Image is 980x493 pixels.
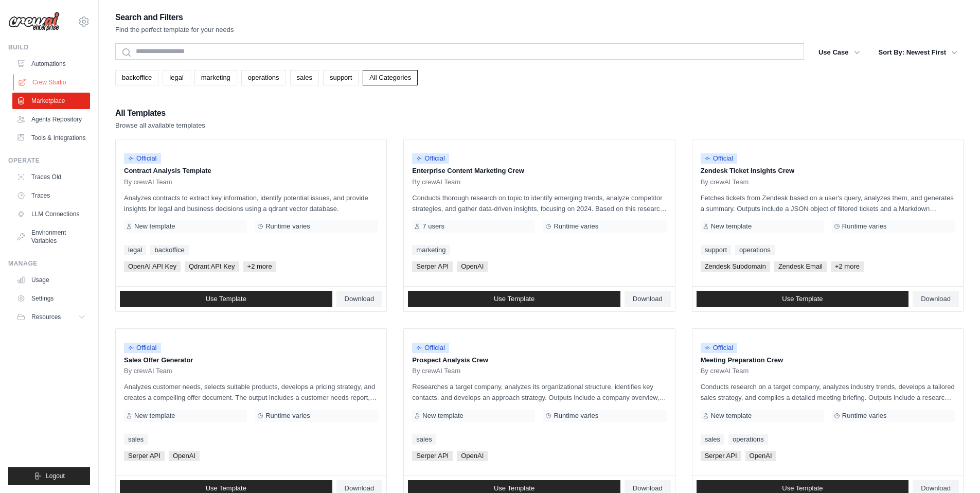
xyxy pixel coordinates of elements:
a: Crew Studio [13,74,91,91]
img: Logo [8,12,60,31]
h2: All Templates [115,106,205,120]
p: Prospect Analysis Crew [412,355,666,365]
span: OpenAI [745,451,776,461]
span: By crewAI Team [412,367,460,375]
span: Download [633,295,663,303]
span: Zendesk Email [774,261,827,272]
a: LLM Connections [12,206,90,222]
a: Automations [12,56,90,72]
span: By crewAI Team [701,178,749,186]
span: Official [124,153,161,164]
span: Qdrant API Key [185,261,239,272]
a: legal [124,245,146,255]
a: sales [290,70,319,85]
a: Usage [12,272,90,288]
span: Runtime varies [842,222,887,231]
a: sales [124,434,148,445]
span: Download [921,295,951,303]
span: OpenAI API Key [124,261,181,272]
span: Serper API [412,261,453,272]
div: Build [8,43,90,51]
p: Fetches tickets from Zendesk based on a user's query, analyzes them, and generates a summary. Out... [701,192,955,214]
span: Serper API [412,451,453,461]
span: Official [124,343,161,353]
span: Runtime varies [554,222,598,231]
a: Tools & Integrations [12,130,90,146]
a: Traces Old [12,169,90,185]
span: New template [711,412,752,420]
p: Enterprise Content Marketing Crew [412,166,666,176]
span: Resources [31,313,61,321]
a: legal [163,70,190,85]
p: Sales Offer Generator [124,355,378,365]
a: Traces [12,187,90,204]
a: marketing [412,245,450,255]
a: Download [913,291,959,307]
span: Official [701,343,738,353]
span: Download [633,484,663,492]
a: operations [735,245,775,255]
span: Serper API [124,451,165,461]
p: Meeting Preparation Crew [701,355,955,365]
span: By crewAI Team [701,367,749,375]
a: Settings [12,290,90,307]
p: Conducts thorough research on topic to identify emerging trends, analyze competitor strategies, a... [412,192,666,214]
span: New template [422,412,463,420]
span: Runtime varies [265,222,310,231]
span: OpenAI [169,451,200,461]
p: Find the perfect template for your needs [115,25,234,35]
span: Runtime varies [842,412,887,420]
a: Use Template [408,291,620,307]
button: Resources [12,309,90,325]
span: Runtime varies [554,412,598,420]
a: Marketplace [12,93,90,109]
span: By crewAI Team [412,178,460,186]
a: backoffice [115,70,158,85]
a: Use Template [697,291,909,307]
span: Use Template [782,295,823,303]
p: Browse all available templates [115,120,205,131]
div: Manage [8,259,90,268]
a: Agents Repository [12,111,90,128]
span: Download [345,295,375,303]
a: Download [336,291,383,307]
span: By crewAI Team [124,178,172,186]
span: Official [701,153,738,164]
p: Analyzes contracts to extract key information, identify potential issues, and provide insights fo... [124,192,378,214]
span: Download [345,484,375,492]
button: Logout [8,467,90,485]
button: Sort By: Newest First [872,43,964,62]
span: +2 more [831,261,864,272]
a: marketing [194,70,237,85]
span: Official [412,153,449,164]
span: Use Template [494,295,534,303]
p: Researches a target company, analyzes its organizational structure, identifies key contacts, and ... [412,381,666,403]
a: Environment Variables [12,224,90,249]
span: New template [711,222,752,231]
span: Use Template [782,484,823,492]
a: backoffice [150,245,188,255]
a: All Categories [363,70,418,85]
span: By crewAI Team [124,367,172,375]
span: New template [134,222,175,231]
p: Contract Analysis Template [124,166,378,176]
span: Use Template [494,484,534,492]
p: Analyzes customer needs, selects suitable products, develops a pricing strategy, and creates a co... [124,381,378,403]
span: +2 more [243,261,276,272]
a: Download [625,291,671,307]
a: sales [412,434,436,445]
span: OpenAI [457,451,488,461]
span: Download [921,484,951,492]
p: Conducts research on a target company, analyzes industry trends, develops a tailored sales strate... [701,381,955,403]
button: Use Case [812,43,866,62]
span: Logout [46,472,65,480]
span: Use Template [206,295,246,303]
span: OpenAI [457,261,488,272]
span: New template [134,412,175,420]
span: Zendesk Subdomain [701,261,770,272]
a: Use Template [120,291,332,307]
span: Official [412,343,449,353]
a: support [701,245,731,255]
a: sales [701,434,724,445]
a: operations [728,434,768,445]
